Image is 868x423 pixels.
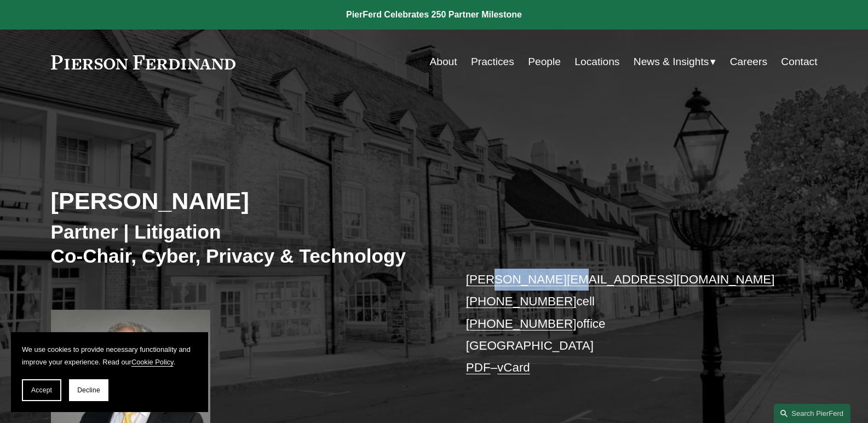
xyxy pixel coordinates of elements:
button: Decline [69,379,108,401]
a: People [528,51,561,72]
span: Decline [77,386,100,394]
span: Accept [31,386,52,394]
h2: [PERSON_NAME] [51,187,434,215]
a: [PHONE_NUMBER] [466,317,577,331]
a: Contact [781,51,817,72]
a: PDF [466,361,491,374]
a: Practices [471,51,514,72]
a: vCard [497,361,530,374]
p: cell office [GEOGRAPHIC_DATA] – [466,269,785,379]
a: Locations [574,51,619,72]
a: [PHONE_NUMBER] [466,294,577,308]
section: Cookie banner [11,332,208,412]
button: Accept [22,379,61,401]
a: folder dropdown [634,51,716,72]
span: News & Insights [634,53,709,72]
a: About [429,51,457,72]
a: Careers [730,51,767,72]
a: Search this site [774,404,850,423]
p: We use cookies to provide necessary functionality and improve your experience. Read our . [22,343,197,368]
h3: Partner | Litigation Co-Chair, Cyber, Privacy & Technology [51,220,434,268]
a: Cookie Policy [131,358,174,366]
a: [PERSON_NAME][EMAIL_ADDRESS][DOMAIN_NAME] [466,273,775,286]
